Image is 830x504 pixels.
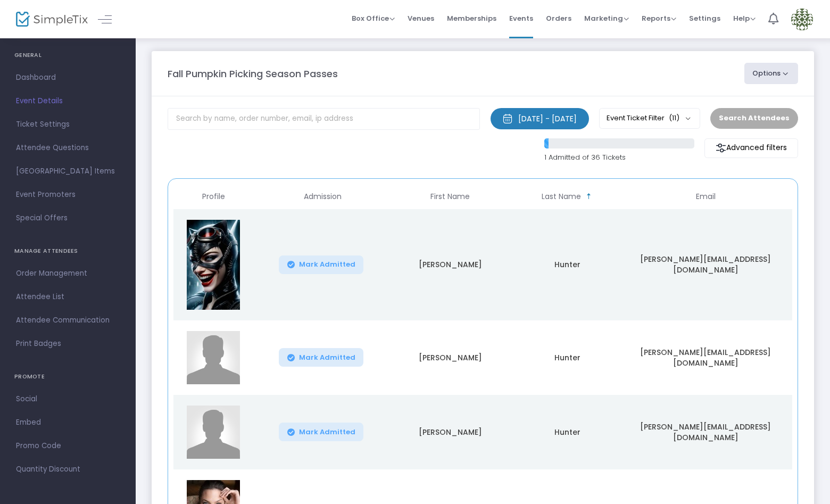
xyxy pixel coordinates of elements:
img: filter [716,143,726,153]
button: Mark Admitted [279,423,364,441]
img: Attendee profile image [187,220,240,310]
h4: GENERAL [14,45,121,66]
td: Hunter [509,209,626,320]
img: Attendee Profile Image [187,406,240,459]
button: Event Ticket Filter(11) [599,108,700,128]
span: Memberships [447,5,496,32]
span: Event Details [16,94,120,108]
button: Mark Admitted [279,348,364,367]
span: Help [733,13,756,23]
span: Event Promoters [16,188,120,202]
td: [PERSON_NAME][EMAIL_ADDRESS][DOMAIN_NAME] [626,320,785,395]
th: Profile [173,184,253,209]
span: Order Management [16,267,120,280]
span: [GEOGRAPHIC_DATA] Items [16,164,120,178]
span: Dashboard [16,71,120,85]
span: Admission [304,192,342,201]
td: Hunter [509,320,626,395]
span: Special Offers [16,211,120,225]
span: Embed [16,416,120,429]
span: Promo Code [16,439,120,453]
button: Options [744,63,799,84]
span: Last Name [542,192,581,201]
div: [DATE] - [DATE] [518,113,577,124]
img: Attendee Profile Image [187,331,240,384]
td: [PERSON_NAME] [392,395,509,469]
td: [PERSON_NAME][EMAIL_ADDRESS][DOMAIN_NAME] [626,209,785,320]
span: Settings [689,5,720,32]
td: [PERSON_NAME][EMAIL_ADDRESS][DOMAIN_NAME] [626,395,785,469]
span: Attendee Communication [16,313,120,327]
span: Attendee Questions [16,141,120,155]
td: Hunter [509,395,626,469]
span: Ticket Settings [16,118,120,131]
m-panel-title: Fall Pumpkin Picking Season Passes [168,67,338,81]
input: Search by name, order number, email, ip address [168,108,480,130]
span: Box Office [352,13,395,23]
span: Mark Admitted [299,260,355,269]
p: 1 Admitted of 36 Tickets [544,152,694,163]
span: Reports [642,13,676,23]
span: Quantity Discount [16,462,120,476]
button: [DATE] - [DATE] [491,108,589,129]
h4: PROMOTE [14,366,121,387]
td: [PERSON_NAME] [392,209,509,320]
span: Sortable [585,192,593,201]
m-button: Advanced filters [704,138,798,158]
span: Orders [546,5,571,32]
span: (11) [669,114,679,122]
span: Mark Admitted [299,428,355,436]
button: Mark Admitted [279,255,364,274]
img: monthly [502,113,513,124]
span: Venues [408,5,434,32]
span: Marketing [584,13,629,23]
span: Social [16,392,120,406]
span: Mark Admitted [299,353,355,362]
span: Events [509,5,533,32]
h4: MANAGE ATTENDEES [14,241,121,262]
span: First Name [430,192,470,201]
span: Print Badges [16,337,120,351]
span: Email [696,192,716,201]
td: [PERSON_NAME] [392,320,509,395]
span: Attendee List [16,290,120,304]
